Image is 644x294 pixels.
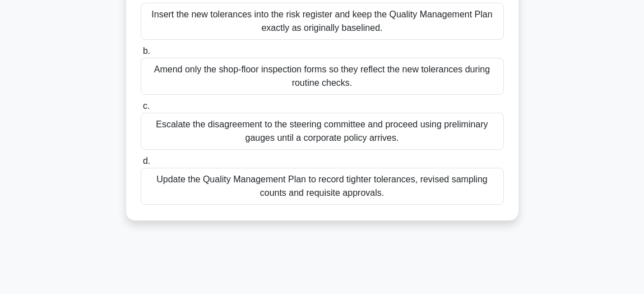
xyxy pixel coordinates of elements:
div: Escalate the disagreement to the steering committee and proceed using preliminary gauges until a ... [141,113,504,150]
span: c. [143,101,150,111]
div: Insert the new tolerances into the risk register and keep the Quality Management Plan exactly as ... [141,3,504,40]
span: b. [143,46,150,56]
div: Amend only the shop-floor inspection forms so they reflect the new tolerances during routine checks. [141,58,504,95]
div: Update the Quality Management Plan to record tighter tolerances, revised sampling counts and requ... [141,168,504,205]
span: d. [143,156,150,166]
